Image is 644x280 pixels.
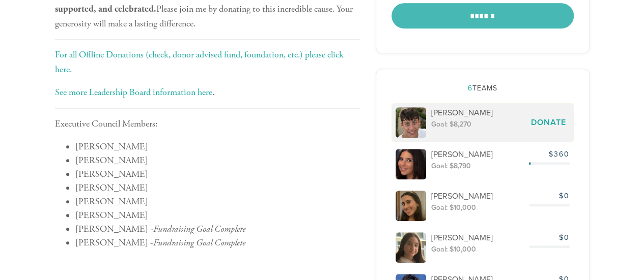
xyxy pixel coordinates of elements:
[75,167,360,181] li: [PERSON_NAME]
[431,149,524,160] p: [PERSON_NAME]
[391,84,574,93] h2: Teams
[75,140,360,153] li: [PERSON_NAME]
[75,195,360,208] li: [PERSON_NAME]
[391,103,574,142] a: [PERSON_NAME] Goal: $8,270 Donate
[396,149,426,179] img: imagefile
[75,208,360,222] li: [PERSON_NAME]
[55,49,344,75] a: For all Offline Donations (check, donor advised fund, foundation, etc.) please click here.
[75,181,360,195] li: [PERSON_NAME]
[431,232,524,243] p: [PERSON_NAME]
[153,237,245,248] em: Fundraising Goal Complete
[75,222,360,236] li: [PERSON_NAME] -
[431,191,524,202] p: [PERSON_NAME]
[396,232,426,263] img: imagefile
[153,223,245,235] em: Fundraising Goal Complete
[396,191,426,221] img: imagefile
[431,161,524,171] div: Goal: $8,790
[431,107,526,118] p: [PERSON_NAME]
[431,203,524,212] div: Goal: $10,000
[75,153,360,167] li: [PERSON_NAME]
[75,236,360,250] li: [PERSON_NAME] -
[431,244,524,254] div: Goal: $10,000
[391,186,574,225] a: [PERSON_NAME] Goal: $10,000 $0
[55,117,360,132] p: Executive Council Members:
[431,119,526,129] div: Goal: $8,270
[531,117,566,128] span: Donate
[468,84,472,92] span: 6
[391,228,574,267] a: [PERSON_NAME] Goal: $10,000 $0
[529,150,570,165] span: $360
[55,85,360,100] p: .
[391,145,574,183] a: [PERSON_NAME] Goal: $8,790 $360
[396,107,426,138] img: imagefile
[55,86,212,98] a: See more Leadership Board information here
